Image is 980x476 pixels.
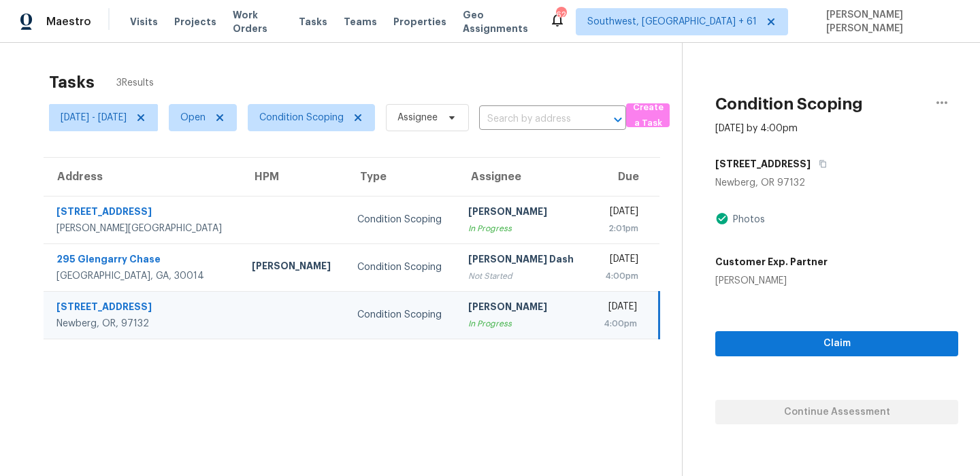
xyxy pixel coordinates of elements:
div: Photos [729,213,765,226]
span: Condition Scoping [259,111,344,124]
h2: Condition Scoping [715,97,863,111]
th: Assignee [457,158,590,196]
button: Claim [715,331,958,356]
span: Properties [393,15,446,29]
th: Type [346,158,457,196]
span: Tasks [299,17,327,27]
th: Address [44,158,241,196]
th: HPM [241,158,346,196]
span: Maestro [46,15,91,29]
th: Due [590,158,659,196]
span: Projects [174,15,216,29]
div: In Progress [468,317,579,330]
div: [PERSON_NAME] [468,205,579,222]
div: [PERSON_NAME] [252,259,336,276]
div: 2:01pm [601,222,638,235]
div: [DATE] [601,300,637,317]
div: Condition Scoping [357,260,446,274]
span: Geo Assignments [463,8,534,35]
button: Copy Address [811,152,829,176]
div: [DATE] by 4:00pm [715,122,798,135]
span: Assignee [397,111,438,124]
button: Create a Task [626,103,670,127]
div: [PERSON_NAME] Dash [468,252,579,269]
span: Visits [130,15,158,29]
img: Artifact Present Icon [715,211,729,226]
div: In Progress [468,222,579,235]
div: [DATE] [601,205,638,222]
div: [STREET_ADDRESS] [56,300,230,317]
div: [DATE] [601,252,638,269]
input: Search by address [479,109,588,130]
h5: Customer Exp. Partner [715,255,828,269]
span: Claim [726,335,947,352]
div: [STREET_ADDRESS] [56,205,230,222]
div: Condition Scoping [357,308,446,322]
div: [GEOGRAPHIC_DATA], GA, 30014 [56,269,230,283]
div: 624 [556,8,566,22]
h2: Tasks [49,75,95,89]
span: [PERSON_NAME] [PERSON_NAME] [821,8,960,35]
span: Teams [344,15,377,29]
button: Open [608,110,627,129]
div: Not Started [468,269,579,283]
div: 4:00pm [601,317,637,330]
div: [PERSON_NAME] [468,300,579,317]
span: Open [180,111,206,124]
span: [DATE] - [DATE] [61,111,127,124]
h5: [STREET_ADDRESS] [715,157,811,171]
span: Create a Task [633,100,663,131]
span: Southwest, [GEOGRAPHIC_DATA] + 61 [587,15,757,29]
div: Condition Scoping [357,213,446,226]
div: Newberg, OR 97132 [715,176,958,190]
div: Newberg, OR, 97132 [56,317,230,330]
div: [PERSON_NAME][GEOGRAPHIC_DATA] [56,222,230,235]
span: Work Orders [233,8,282,35]
div: 4:00pm [601,269,638,283]
div: [PERSON_NAME] [715,274,828,288]
div: 295 Glengarry Chase [56,252,230,269]
span: 3 Results [116,76,154,90]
